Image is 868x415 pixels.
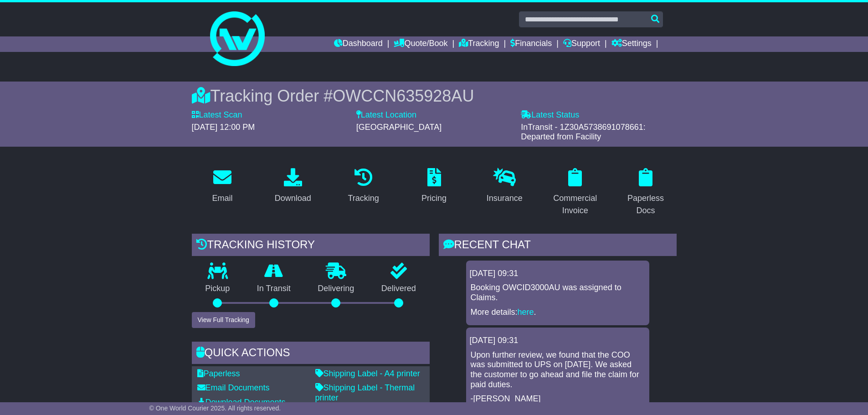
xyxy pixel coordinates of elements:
div: RECENT CHAT [439,234,677,258]
div: Paperless Docs [621,192,671,217]
p: Pickup [192,284,244,294]
label: Latest Scan [192,110,242,120]
button: View Full Tracking [192,312,255,328]
a: Paperless Docs [615,165,677,220]
a: Paperless [197,369,240,378]
div: Pricing [421,192,447,205]
a: Tracking [342,165,385,208]
p: Delivering [304,284,368,294]
div: Quick Actions [192,342,430,366]
div: Tracking [348,192,379,205]
a: Email [206,165,238,208]
span: OWCCN635928AU [333,87,474,105]
p: More details: . [471,307,645,318]
span: [GEOGRAPHIC_DATA] [356,123,442,132]
a: Quote/Book [394,36,447,52]
p: Upon further review, we found that the COO was submitted to UPS on [DATE]. We asked the customer ... [471,350,645,389]
div: Tracking Order # [192,86,677,106]
a: Shipping Label - A4 printer [315,369,420,378]
p: Delivered [368,284,430,294]
p: Booking OWCID3000AU was assigned to Claims. [471,283,645,302]
div: Download [275,192,311,205]
a: Download [269,165,317,208]
a: Settings [611,36,652,52]
div: [DATE] 09:31 [470,269,646,279]
a: Support [563,36,600,52]
label: Latest Location [356,110,416,120]
a: Financials [510,36,552,52]
div: Insurance [487,192,523,205]
a: Dashboard [334,36,383,52]
a: Email Documents [197,383,270,392]
a: Tracking [459,36,499,52]
div: Email [212,192,232,205]
label: Latest Status [521,110,579,120]
a: Download Documents [197,398,286,407]
a: here [518,307,534,317]
a: Shipping Label - Thermal printer [315,383,415,402]
a: Commercial Invoice [544,165,606,220]
span: InTransit - 1Z30A5738691078661: Departed from Facility [521,123,646,142]
span: [DATE] 12:00 PM [192,123,255,132]
p: -[PERSON_NAME] [471,394,645,404]
span: © One World Courier 2025. All rights reserved. [149,405,281,412]
a: Insurance [481,165,529,208]
p: In Transit [243,284,304,294]
div: [DATE] 09:31 [470,336,646,346]
div: Tracking history [192,234,430,258]
a: Pricing [416,165,452,208]
div: Commercial Invoice [550,192,600,217]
